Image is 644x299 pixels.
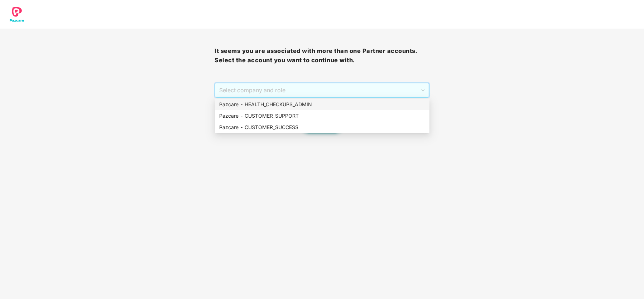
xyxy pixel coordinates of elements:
h3: It seems you are associated with more than one Partner accounts. Select the account you want to c... [215,46,429,65]
div: Pazcare - CUSTOMER_SUPPORT [215,110,429,122]
div: Pazcare - CUSTOMER_SUCCESS [219,123,425,131]
div: Pazcare - HEALTH_CHECKUPS_ADMIN [215,99,429,110]
span: Select company and role [219,83,424,97]
div: Pazcare - CUSTOMER_SUCCESS [215,122,429,133]
div: Pazcare - CUSTOMER_SUPPORT [219,112,425,120]
div: Pazcare - HEALTH_CHECKUPS_ADMIN [219,101,425,108]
